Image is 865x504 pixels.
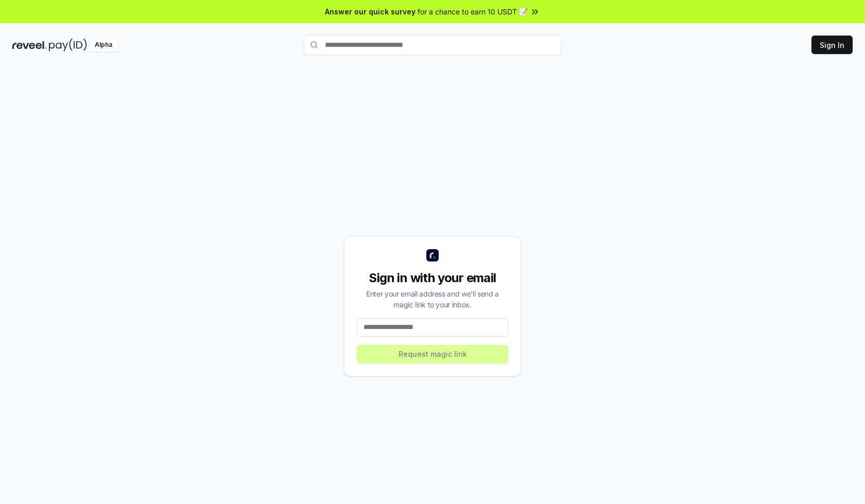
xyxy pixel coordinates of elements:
[89,39,118,51] div: Alpha
[325,6,416,17] span: Answer our quick survey
[357,288,508,310] div: Enter your email address and we’ll send a magic link to your inbox.
[811,36,853,54] button: Sign In
[418,6,528,17] span: for a chance to earn 10 USDT 📝
[49,39,87,51] img: pay_id
[357,270,508,286] div: Sign in with your email
[426,249,439,262] img: logo_small
[12,39,47,51] img: reveel_dark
